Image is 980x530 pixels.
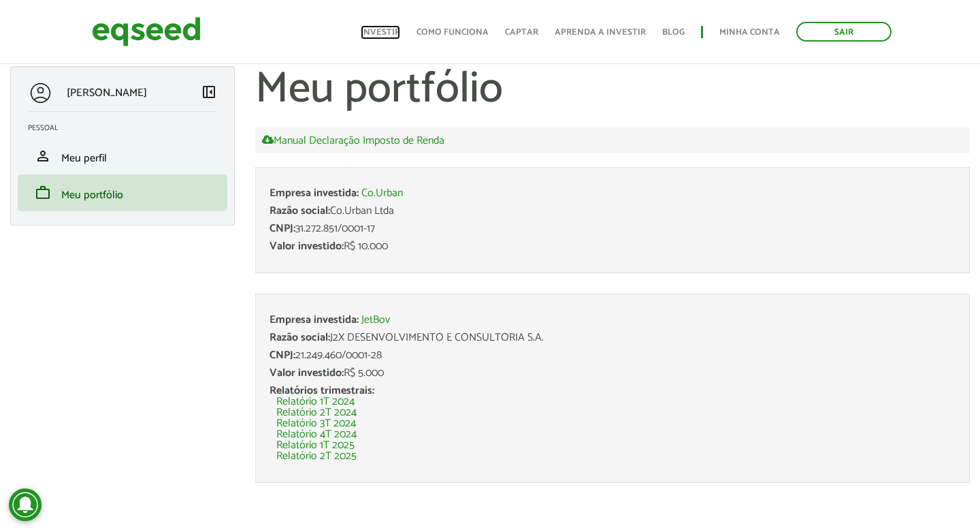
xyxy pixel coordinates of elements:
[269,184,359,202] span: Empresa investida:
[35,148,51,164] span: person
[269,311,359,329] span: Empresa investida:
[361,28,400,37] a: Investir
[796,22,892,42] a: Sair
[61,186,123,204] span: Meu portfólio
[505,28,538,37] a: Captar
[28,148,217,164] a: personMeu perfil
[276,418,356,429] a: Relatório 3T 2024
[28,124,227,132] h2: Pessoal
[662,28,685,37] a: Blog
[61,149,107,168] span: Meu perfil
[201,84,217,103] a: Colapsar menu
[361,315,390,326] a: JetBov
[269,206,955,217] div: Co.Urban Ltda
[269,237,344,255] span: Valor investido:
[361,188,403,199] a: Co.Urban
[276,407,357,418] a: Relatório 2T 2024
[269,364,344,382] span: Valor investido:
[276,396,355,407] a: Relatório 1T 2024
[269,368,955,379] div: R$ 5.000
[255,66,970,114] h1: Meu portfólio
[269,332,955,343] div: J2X DESENVOLVIMENTO E CONSULTORIA S.A.
[201,84,217,100] span: left_panel_close
[18,174,227,211] li: Meu portfólio
[262,134,444,146] a: Manual Declaração Imposto de Renda
[276,440,355,451] a: Relatório 1T 2025
[719,28,780,37] a: Minha conta
[269,202,330,220] span: Razão social:
[269,219,295,238] span: CNPJ:
[555,28,646,37] a: Aprenda a investir
[276,451,357,462] a: Relatório 2T 2025
[269,223,955,234] div: 31.272.851/0001-17
[269,346,295,364] span: CNPJ:
[28,185,217,201] a: workMeu portfólio
[276,429,357,440] a: Relatório 4T 2024
[67,87,147,99] p: [PERSON_NAME]
[269,328,330,347] span: Razão social:
[416,28,489,37] a: Como funciona
[35,185,51,201] span: work
[269,381,374,400] span: Relatórios trimestrais:
[92,14,201,50] img: EqSeed
[18,138,227,174] li: Meu perfil
[269,241,955,252] div: R$ 10.000
[269,350,955,361] div: 21.249.460/0001-28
